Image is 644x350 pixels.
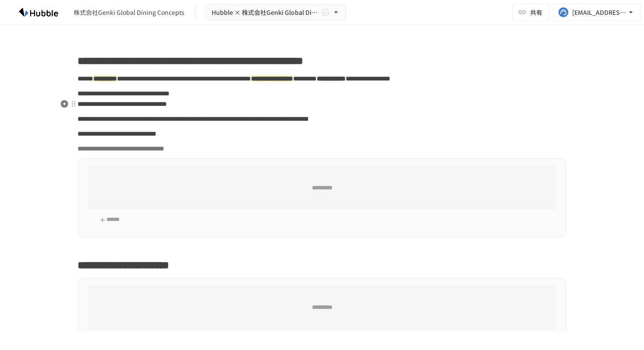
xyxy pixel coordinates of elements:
div: [EMAIL_ADDRESS][DOMAIN_NAME] [572,7,626,18]
div: 株式会社Genki Global Dining Concepts [74,8,184,17]
button: [EMAIL_ADDRESS][DOMAIN_NAME] [553,3,640,21]
span: Hubble × 株式会社Genki Global Dining Concepts様_オンボーディングプロジェクト [212,7,319,18]
button: 共有 [513,3,549,21]
span: 共有 [530,7,542,17]
button: Hubble × 株式会社Genki Global Dining Concepts様_オンボーディングプロジェクト [206,4,346,21]
img: HzDRNkGCf7KYO4GfwKnzITak6oVsp5RHeZBEM1dQFiQ [11,5,67,19]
